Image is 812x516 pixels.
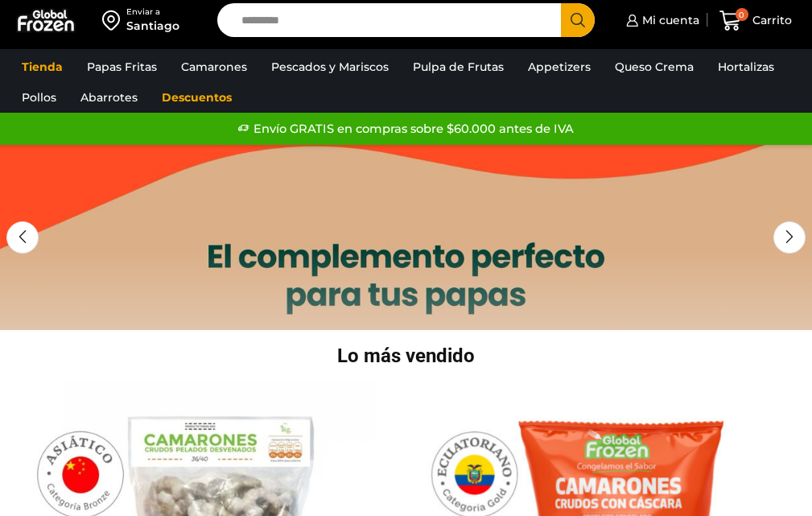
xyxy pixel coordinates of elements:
[561,3,595,37] button: Search button
[710,52,782,82] a: Hortalizas
[405,52,512,82] a: Pulpa de Frutas
[154,82,240,113] a: Descuentos
[126,6,179,18] div: Enviar a
[72,82,146,113] a: Abarrotes
[102,6,126,34] img: address-field-icon.svg
[520,52,599,82] a: Appetizers
[126,18,179,34] div: Santiago
[173,52,255,82] a: Camarones
[263,52,397,82] a: Pescados y Mariscos
[14,52,71,82] a: Tienda
[79,52,165,82] a: Papas Fritas
[622,4,699,36] a: Mi cuenta
[748,12,792,28] span: Carrito
[736,8,748,21] span: 0
[638,12,699,28] span: Mi cuenta
[607,52,702,82] a: Queso Crema
[715,2,796,39] a: 0 Carrito
[14,82,64,113] a: Pollos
